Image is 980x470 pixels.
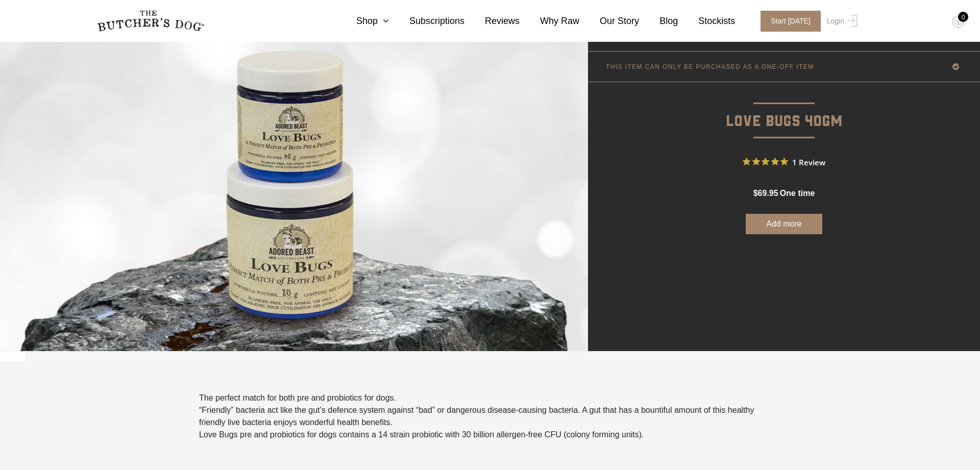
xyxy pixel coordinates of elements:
a: Blog [639,14,678,28]
span: one time [780,189,815,197]
p: “Friendly” bacteria act like the gut’s defence system against “bad” or dangerous disease-causing ... [199,404,781,429]
a: Why Raw [520,14,579,28]
p: THIS ITEM CAN ONLY BE PURCHASED AS A ONE-OFF ITEM [606,63,814,70]
a: Start [DATE] [750,11,824,32]
p: Love Bugs 40gm [588,82,980,134]
span: 69.95 [758,189,778,197]
div: 0 [958,12,968,22]
p: The perfect match for both pre and probiotics for dogs. [199,392,781,404]
button: Add more [746,214,822,234]
a: Stockists [678,14,735,28]
p: Love Bugs pre and probiotics for dogs contains a 14 strain probiotic with 30 billion allergen-fre... [199,429,781,441]
span: Start [DATE] [761,11,821,32]
a: THIS ITEM CAN ONLY BE PURCHASED AS A ONE-OFF ITEM [588,52,980,82]
a: Our Story [579,14,639,28]
span: $ [753,189,758,197]
span: 1 Review [792,154,825,169]
a: Shop [336,14,389,28]
button: Rated 5 out of 5 stars from 1 reviews. Jump to reviews. [743,154,825,169]
a: Login [824,11,857,32]
a: Reviews [464,14,520,28]
a: Subscriptions [389,14,464,28]
img: TBD_Cart-Empty.png [952,15,965,29]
